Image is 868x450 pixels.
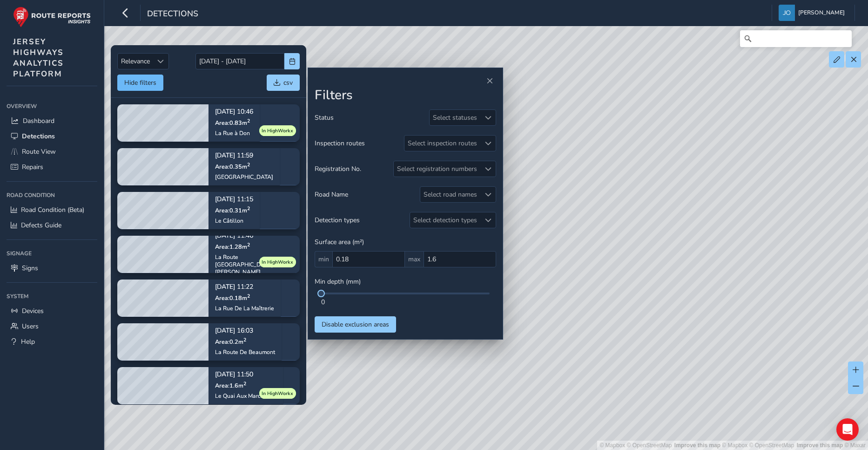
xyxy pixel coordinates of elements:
button: Hide filters [117,75,163,91]
div: La Route De Beaumont [215,348,275,355]
sup: 2 [247,161,250,168]
img: rr logo [13,7,91,27]
h2: Filters [315,88,496,103]
div: Le Quai Aux Marchands [215,392,276,399]
span: max [405,251,424,267]
div: Select road names [420,187,480,202]
div: Road Condition [7,188,97,202]
span: Area: 0.31 m [215,206,250,214]
div: La Rue De La Maîtrerie [215,304,274,312]
a: Help [7,334,97,349]
sup: 2 [247,117,250,124]
span: Detections [147,8,198,21]
span: [PERSON_NAME] [798,5,845,21]
div: Select statuses [430,110,480,125]
span: In HighWorkx [262,127,293,134]
span: Area: 0.83 m [215,118,250,126]
span: Help [21,337,35,346]
a: Users [7,319,97,334]
span: Registration No. [315,164,361,173]
a: Road Condition (Beta) [7,202,97,218]
a: Route View [7,144,97,159]
button: Close [483,75,496,88]
span: Detection types [315,216,360,225]
div: 0 [321,298,490,307]
div: Overview [7,99,97,113]
span: JERSEY HIGHWAYS ANALYTICS PLATFORM [13,36,64,79]
button: [PERSON_NAME] [779,5,848,21]
sup: 2 [247,292,250,299]
span: In HighWorkx [262,389,293,397]
a: Signs [7,260,97,276]
span: Relevance [118,54,153,69]
input: 0 [332,251,405,267]
button: csv [267,75,300,91]
div: Select detection types [410,212,480,228]
span: Min depth (mm) [315,277,361,286]
span: Detections [22,132,55,141]
input: 0 [424,251,496,267]
a: Defects Guide [7,218,97,233]
span: Signs [22,264,38,273]
span: Devices [22,307,44,315]
span: Area: 0.35 m [215,162,250,170]
span: Status [315,113,334,122]
sup: 2 [243,336,246,343]
div: La Rue à Don [215,129,253,136]
div: System [7,289,97,303]
span: Defects Guide [21,221,61,230]
a: Dashboard [7,113,97,129]
span: Area: 1.28 m [215,242,250,250]
div: Le Câtillon [215,217,253,224]
p: [DATE] 10:46 [215,109,253,115]
p: [DATE] 16:03 [215,327,275,334]
div: Sort by Date [153,54,168,69]
span: min [315,251,332,267]
span: Inspection routes [315,139,365,148]
a: Detections [7,129,97,144]
span: Surface area (m²) [315,238,364,246]
span: Area: 1.6 m [215,381,246,389]
div: Select registration numbers [394,161,480,177]
span: Route View [22,147,56,156]
div: La Route [GEOGRAPHIC_DATA][PERSON_NAME] [215,253,293,275]
p: [DATE] 11:59 [215,152,273,159]
p: [DATE] 11:50 [215,371,276,378]
input: Search [740,30,852,47]
button: Disable exclusion areas [315,316,396,333]
p: [DATE] 11:46 [215,232,293,239]
sup: 2 [247,205,250,211]
img: diamond-layout [779,5,795,21]
span: Users [22,322,39,331]
p: [DATE] 11:22 [215,284,274,290]
span: Repairs [22,163,43,171]
span: Road Condition (Beta) [21,205,84,214]
sup: 2 [243,380,246,387]
p: [DATE] 11:15 [215,196,253,203]
div: Signage [7,246,97,260]
div: Open Intercom Messenger [836,418,859,441]
span: In HighWorkx [262,258,293,266]
span: csv [283,78,293,87]
span: Area: 0.18 m [215,293,250,301]
sup: 2 [247,241,250,248]
a: Repairs [7,159,97,175]
span: Dashboard [23,116,54,125]
div: [GEOGRAPHIC_DATA] [215,173,273,180]
span: Road Name [315,190,348,199]
span: Area: 0.2 m [215,337,246,345]
a: Devices [7,303,97,319]
div: Select inspection routes [404,136,480,151]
